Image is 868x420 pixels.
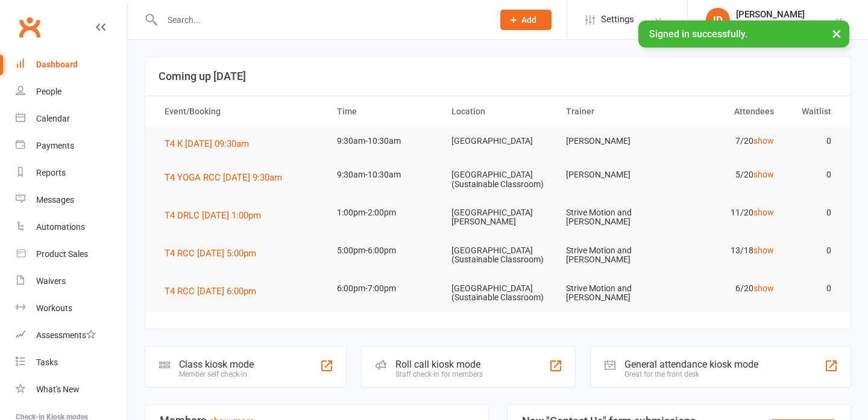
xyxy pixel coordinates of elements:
input: Search... [159,11,485,28]
td: 0 [785,274,842,303]
td: [GEOGRAPHIC_DATA][PERSON_NAME] [441,199,555,236]
a: show [753,170,774,179]
span: T4 YOGA RCC [DATE] 9:30am [165,172,282,183]
th: Trainer [555,96,670,127]
a: show [753,136,774,146]
button: Add [500,10,552,30]
button: T4 YOGA RCC [DATE] 9:30am [165,170,291,185]
a: show [753,246,774,255]
td: Strive Motion and [PERSON_NAME] [555,274,670,312]
td: 6:00pm-7:00pm [326,274,441,303]
td: 0 [785,161,842,189]
td: 0 [785,236,842,265]
a: show [753,208,774,217]
td: 9:30am-10:30am [326,161,441,189]
button: T4 RCC [DATE] 5:00pm [165,246,265,261]
td: 13/18 [670,236,784,265]
div: Dashboard [36,60,78,69]
div: Great for the front desk [624,370,758,378]
a: Reports [16,159,127,187]
div: Waivers [36,276,66,286]
div: General attendance kiosk mode [624,359,758,370]
a: People [16,78,127,105]
a: Payments [16,132,127,159]
td: [GEOGRAPHIC_DATA] (Sustainable Classroom) [441,161,555,199]
a: Waivers [16,268,127,295]
div: Class kiosk mode [179,359,254,370]
div: [PERSON_NAME] [736,9,805,20]
span: Settings [601,6,634,33]
span: T4 DRLC [DATE] 1:00pm [165,210,261,221]
div: Tasks [36,357,58,367]
span: Signed in successfully. [649,28,747,40]
td: [GEOGRAPHIC_DATA] [441,127,555,155]
a: Product Sales [16,241,127,268]
td: 0 [785,199,842,227]
a: Messages [16,187,127,214]
button: T4 DRLC [DATE] 1:00pm [165,208,269,223]
span: T4 K [DATE] 09:30am [165,138,249,149]
a: Calendar [16,105,127,132]
a: Tasks [16,349,127,376]
td: 11/20 [670,199,784,227]
a: show [753,283,774,293]
td: [PERSON_NAME] [555,127,670,155]
td: 1:00pm-2:00pm [326,199,441,227]
div: Roll call kiosk mode [395,359,483,370]
td: 0 [785,127,842,155]
a: Automations [16,214,127,241]
div: Reports [36,168,66,178]
div: Product Sales [36,249,88,259]
div: Member self check-in [179,370,254,378]
td: 9:30am-10:30am [326,127,441,155]
th: Location [441,96,555,127]
span: T4 RCC [DATE] 5:00pm [165,248,256,259]
button: × [826,20,848,46]
div: Payments [36,141,74,150]
button: T4 RCC [DATE] 6:00pm [165,284,265,298]
div: Assessments [36,330,96,340]
td: 7/20 [670,127,784,155]
a: Assessments [16,322,127,349]
th: Waitlist [785,96,842,127]
td: 5:00pm-6:00pm [326,236,441,265]
a: Workouts [16,295,127,322]
th: Attendees [670,96,784,127]
span: T4 RCC [DATE] 6:00pm [165,286,256,297]
td: 6/20 [670,274,784,303]
h3: Coming up [DATE] [159,70,837,82]
div: Automations [36,222,85,232]
th: Event/Booking [154,96,326,127]
div: ID [706,8,730,32]
div: Staff check-in for members [395,370,483,378]
td: [PERSON_NAME] [555,161,670,189]
td: [GEOGRAPHIC_DATA] (Sustainable Classroom) [441,274,555,312]
td: [GEOGRAPHIC_DATA] (Sustainable Classroom) [441,236,555,274]
div: People [36,87,61,96]
a: Dashboard [16,51,127,78]
div: Workouts [36,303,72,313]
a: What's New [16,376,127,403]
span: Add [521,15,536,25]
div: Calendar [36,114,70,123]
td: Strive Motion and [PERSON_NAME] [555,236,670,274]
th: Time [326,96,441,127]
td: 5/20 [670,161,784,189]
a: Clubworx [14,12,45,42]
button: T4 K [DATE] 09:30am [165,137,257,151]
div: Strive Motion [736,20,805,31]
div: What's New [36,384,80,394]
td: Strive Motion and [PERSON_NAME] [555,199,670,236]
div: Messages [36,195,74,205]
